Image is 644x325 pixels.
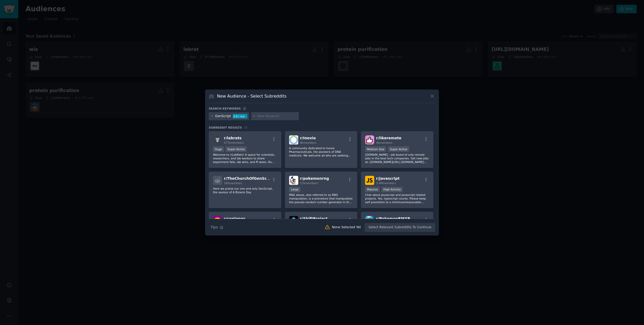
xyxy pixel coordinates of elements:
span: 165 members [224,182,242,185]
img: conlangs [213,216,222,225]
div: 3.9 / mo [233,114,247,119]
span: r/ javascript [376,176,399,180]
img: Inovio [289,135,298,145]
div: Super Active [226,146,247,152]
img: likeremote [365,135,374,145]
span: 18 [244,126,247,129]
button: Tips [209,223,225,232]
div: None Selected Yet [332,225,361,230]
span: Tips [211,225,218,230]
div: Super Active [388,146,409,152]
p: RNG abuse, also referred to as RNG manipulation, is a procedure that manipulates the pseudo-rando... [289,193,353,204]
span: r/ likeremote [376,136,401,140]
span: 17k members [300,182,318,185]
span: r/ TheChurchOfGenScript [224,176,274,180]
p: Here we praise our one and only GenScript, the saviour of A Bizarre Day [213,187,277,194]
span: r/ ShiftProject [300,216,328,221]
img: ShiftProject [289,216,298,225]
h3: New Audience - Select Subreddits [217,93,287,99]
div: Massive [365,187,380,192]
div: GenScript [215,114,231,119]
span: 2.4M members [376,182,396,185]
img: pokemonrng [289,176,298,185]
h3: Search keywords [209,107,241,110]
span: r/ conlangs [224,216,245,221]
img: PokemonRMXP [365,216,374,225]
p: Welcome to r/LabRats! A space for scientists, researchers, and lab workers to share experiment fa... [213,153,277,164]
input: New Keyword [257,114,297,119]
div: Medium Size [365,146,386,152]
span: 8k members [300,141,317,144]
p: A community dedicated to Inovio Pharmaceuticals, the pioneers of DNA medicine. We welcome all who... [289,146,353,157]
div: Large [289,187,301,192]
span: r/ PokemonRMXP [376,216,410,221]
img: labrats [213,135,222,145]
span: 677k members [224,141,244,144]
p: Chat about javascript and javascript related projects. Yes, typescript counts. Please keep self p... [365,193,429,204]
span: r/ labrats [224,136,242,140]
div: Huge [213,146,224,152]
span: Subreddit Results [209,126,242,129]
span: r/ Inovio [300,136,316,140]
div: High Activity [381,187,403,192]
span: 4k members [376,141,392,144]
img: javascript [365,176,374,185]
p: [DOMAIN_NAME] - job board of only remote jobs in the best tech companies. Get new jobs at: [DOMAI... [365,153,429,164]
span: r/ pokemonrng [300,176,329,180]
